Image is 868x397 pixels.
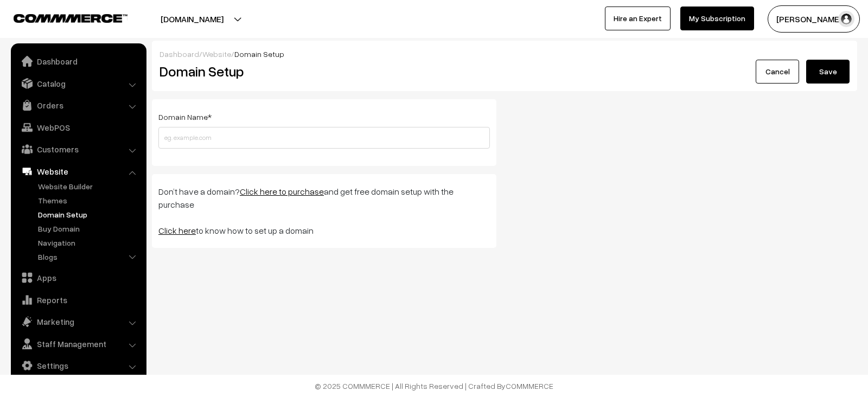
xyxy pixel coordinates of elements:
[14,14,127,22] img: COMMMERCE
[14,312,143,331] a: Marketing
[35,181,143,192] a: Website Builder
[14,74,143,93] a: Catalog
[234,49,284,59] span: Domain Setup
[35,209,143,220] a: Domain Setup
[680,7,754,30] a: My Subscription
[756,60,799,84] a: Cancel
[159,48,850,60] div: / /
[123,5,261,33] button: [DOMAIN_NAME]
[240,186,324,197] a: Click here to purchase
[768,5,860,33] button: [PERSON_NAME]
[159,49,199,59] a: Dashboard
[202,49,231,59] a: Website
[14,162,143,181] a: Website
[35,251,143,262] a: Blogs
[35,195,143,206] a: Themes
[158,111,212,123] label: Domain Name
[158,185,490,211] p: Don’t have a domain? and get free domain setup with the purchase
[159,63,614,80] h2: Domain Setup
[506,381,553,390] a: COMMMERCE
[35,223,143,234] a: Buy Domain
[14,52,143,71] a: Dashboard
[158,225,196,236] a: Click here
[35,237,143,248] a: Navigation
[14,118,143,137] a: WebPOS
[14,11,108,24] a: COMMMERCE
[158,127,490,149] input: eg. example.com
[14,334,143,354] a: Staff Management
[14,95,143,115] a: Orders
[14,290,143,310] a: Reports
[158,224,490,237] p: to know how to set up a domain
[806,60,850,84] button: Save
[838,11,854,27] img: user
[14,268,143,287] a: Apps
[14,356,143,375] a: Settings
[14,139,143,159] a: Customers
[605,7,671,30] a: Hire an Expert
